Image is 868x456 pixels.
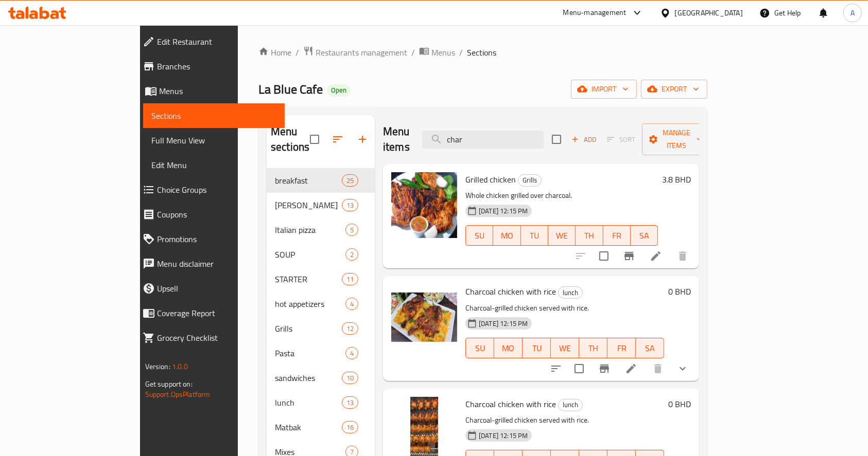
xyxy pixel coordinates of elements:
[134,202,285,227] a: Coupons
[494,338,523,358] button: MO
[143,153,285,177] a: Edit Menu
[157,60,277,72] span: Branches
[342,199,358,211] div: items
[571,80,637,99] button: import
[145,360,170,373] span: Version:
[134,177,285,202] a: Choice Groups
[612,341,632,356] span: FR
[580,228,599,243] span: TH
[275,298,345,310] span: hot appetizers
[607,338,636,358] button: FR
[275,322,342,335] span: Grills
[267,168,375,193] div: breakfast25
[465,396,556,412] span: Charcoal chicken with rice
[275,224,345,236] span: Italian pizza
[544,356,568,381] button: sort-choices
[568,358,590,379] span: Select to update
[345,298,358,310] div: items
[342,372,358,384] div: items
[342,176,358,186] span: 25
[342,324,358,334] span: 12
[563,7,627,19] div: Menu-management
[525,228,544,243] span: TU
[493,225,520,246] button: MO
[567,132,600,148] span: Add item
[151,134,277,147] span: Full Menu View
[267,242,375,267] div: SOUP2
[325,127,350,152] span: Sort sections
[346,250,358,260] span: 2
[157,35,277,48] span: Edit Restaurant
[157,208,277,221] span: Coupons
[670,244,695,268] button: delete
[157,282,277,295] span: Upsell
[275,421,342,433] div: Matbak
[470,228,489,243] span: SU
[275,396,342,409] div: lunch
[635,228,654,243] span: SA
[342,273,358,285] div: items
[275,199,342,211] span: [PERSON_NAME]
[342,174,358,187] div: items
[172,360,188,373] span: 1.0.0
[567,132,600,148] button: Add
[134,79,285,103] a: Menus
[342,373,358,383] span: 10
[391,284,457,350] img: Charcoal chicken with rice
[327,86,351,95] span: Open
[431,46,455,59] span: Menus
[350,127,375,152] button: Add section
[640,341,660,356] span: SA
[576,225,603,246] button: TH
[411,46,415,59] li: /
[649,83,699,96] span: export
[304,129,325,150] span: Select all sections
[134,29,285,54] a: Edit Restaurant
[475,319,532,329] span: [DATE] 12:15 PM
[422,131,544,149] input: search
[145,377,193,391] span: Get support on:
[465,414,664,427] p: Charcoal-grilled chicken served with rice.
[465,302,664,315] p: Charcoal-grilled chicken served with rice.
[668,397,691,411] h6: 0 BHD
[625,362,637,375] a: Edit menu item
[267,366,375,390] div: sandwiches10
[267,267,375,291] div: STARTER11
[143,128,285,153] a: Full Menu View
[275,347,345,359] div: Pasta
[668,284,691,299] h6: 0 BHD
[465,225,493,246] button: SU
[157,332,277,344] span: Grocery Checklist
[670,356,695,381] button: show more
[850,7,855,19] span: A
[570,134,598,145] span: Add
[631,225,658,246] button: SA
[475,206,532,216] span: [DATE] 12:15 PM
[546,129,567,150] span: Select section
[342,200,358,210] span: 13
[593,245,615,267] span: Select to update
[465,338,494,358] button: SU
[636,338,664,358] button: SA
[157,258,277,270] span: Menu disclaimer
[134,276,285,301] a: Upsell
[641,80,707,99] button: export
[267,415,375,440] div: Matbak16
[592,356,617,381] button: Branch-specific-item
[303,46,407,59] a: Restaurants management
[465,284,556,299] span: Charcoal chicken with rice
[267,341,375,366] div: Pasta4
[275,248,345,261] div: SOUP
[617,244,641,268] button: Branch-specific-item
[275,372,342,384] div: sandwiches
[346,299,358,309] span: 4
[555,341,575,356] span: WE
[518,174,541,186] span: Grills
[159,85,277,97] span: Menus
[603,225,631,246] button: FR
[391,172,457,238] img: Grilled chicken
[527,341,547,356] span: TU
